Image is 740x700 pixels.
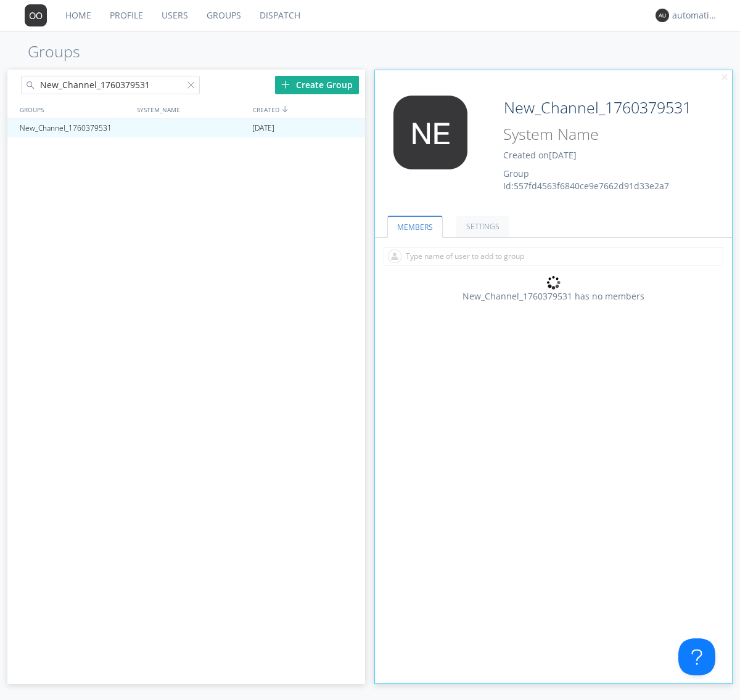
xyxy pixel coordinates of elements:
input: Search groups [21,76,200,94]
div: New_Channel_1760379531 has no members [375,290,733,303]
input: Group Name [499,96,698,120]
div: CREATED [250,100,366,118]
div: Create Group [275,76,359,94]
span: [DATE] [252,119,274,137]
div: GROUPS [17,100,131,118]
a: SETTINGS [456,216,509,237]
input: System Name [499,123,698,146]
span: Group Id: 557fd4563f6840ce9e7662d91d33e2a7 [503,168,669,192]
span: Created on [503,149,577,161]
img: 373638.png [656,9,669,22]
iframe: Toggle Customer Support [678,638,715,675]
a: MEMBERS [387,216,443,238]
div: New_Channel_1760379531 [17,119,132,137]
div: SYSTEM_NAME [134,100,250,118]
span: [DATE] [549,149,577,161]
input: Type name of user to add to group [384,247,723,266]
img: 373638.png [25,4,47,26]
img: 373638.png [384,96,477,169]
img: spin.svg [546,275,561,290]
img: cancel.svg [720,73,729,82]
img: plus.svg [281,80,290,89]
div: automation+dispatcher0014 [672,9,718,22]
a: New_Channel_1760379531[DATE] [7,119,365,137]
